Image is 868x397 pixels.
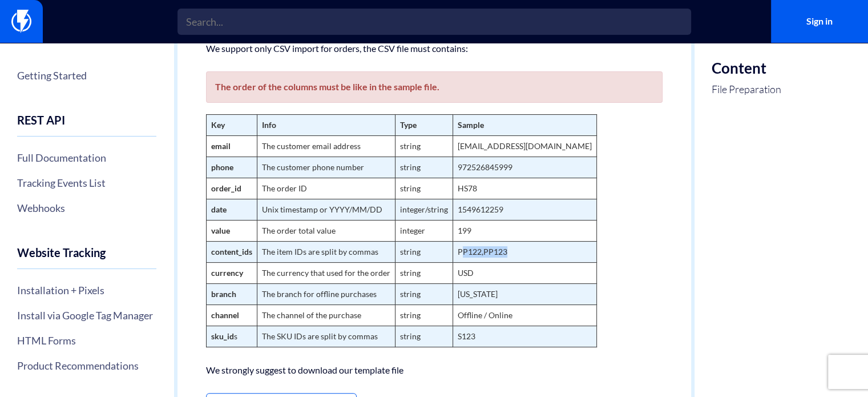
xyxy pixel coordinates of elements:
[257,305,395,326] td: The channel of the purchase
[453,242,596,263] td: PP122,PP123
[211,289,236,299] strong: branch
[215,81,439,92] b: The order of the columns must be like in the sample file.
[453,326,596,347] td: S123
[257,326,395,347] td: The SKU IDs are split by commas
[257,242,395,263] td: The item IDs are split by commas
[257,199,395,220] td: Unix timestamp or YYYY/MM/DD
[453,157,596,178] td: 972526845999
[211,183,241,193] strong: order_id
[206,43,663,54] p: We support only CSV import for orders, the CSV file must contains:
[206,364,663,376] p: We strongly suggest to download our template file
[206,326,257,347] td: s
[211,331,234,341] strong: sku_id
[211,310,239,320] strong: channel
[395,242,453,263] td: string
[257,220,395,242] td: The order total value
[257,178,395,199] td: The order ID
[17,356,156,375] a: Product Recommendations
[257,263,395,284] td: The currency that used for the order
[211,120,225,130] strong: Key
[17,331,156,350] a: HTML Forms
[395,157,453,178] td: string
[395,136,453,157] td: string
[17,66,156,85] a: Getting Started
[395,284,453,305] td: string
[262,120,276,130] strong: Info
[453,136,596,157] td: [EMAIL_ADDRESS][DOMAIN_NAME]
[211,268,243,278] strong: currency
[395,326,453,347] td: string
[177,9,691,35] input: Search...
[211,226,230,235] strong: value
[17,173,156,193] a: Tracking Events List
[395,178,453,199] td: string
[453,220,596,242] td: 199
[453,284,596,305] td: [US_STATE]
[400,120,417,130] strong: Type
[17,280,156,300] a: Installation + Pixels
[257,284,395,305] td: The branch for offline purchases
[17,198,156,218] a: Webhooks
[453,305,596,326] td: Offline / Online
[712,60,781,77] h3: Content
[17,148,156,167] a: Full Documentation
[395,305,453,326] td: string
[712,82,781,97] a: File Preparation
[395,263,453,284] td: string
[453,263,596,284] td: USD
[17,306,156,325] a: Install via Google Tag Manager
[257,136,395,157] td: The customer email address
[453,199,596,220] td: 1549612259
[211,247,252,256] strong: content_ids
[395,199,453,220] td: integer/string
[211,204,227,214] strong: date
[211,141,231,151] strong: email
[17,114,156,137] h4: REST API
[453,178,596,199] td: HS78
[257,157,395,178] td: The customer phone number
[458,120,484,130] strong: Sample
[395,220,453,242] td: integer
[17,246,156,269] h4: Website Tracking
[211,162,233,172] strong: phone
